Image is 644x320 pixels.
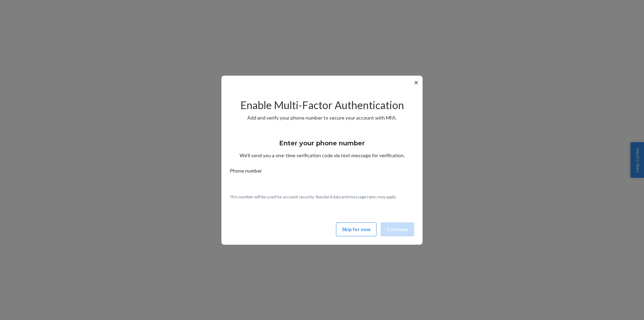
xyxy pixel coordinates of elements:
[230,99,414,111] h2: Enable Multi-Factor Authentication
[230,194,414,200] p: This number will be used for account security. Standard data and message rates may apply.
[279,139,365,148] h3: Enter your phone number
[381,222,414,236] button: Continue
[230,167,262,177] span: Phone number
[230,114,414,121] p: Add and verify your phone number to secure your account with MFA.
[336,222,376,236] button: Skip for now
[230,133,414,159] div: We’ll send you a one-time verification code via text message for verification.
[412,78,420,87] button: ✕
